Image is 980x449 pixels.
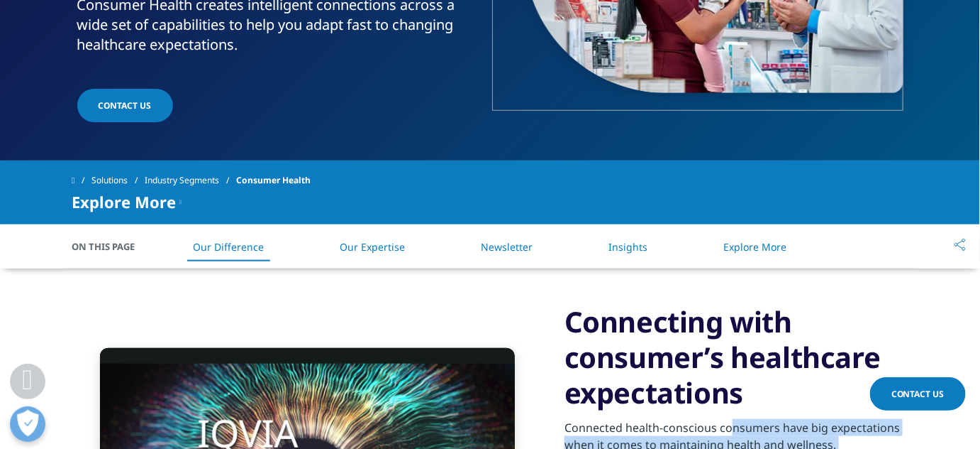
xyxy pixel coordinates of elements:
[10,406,45,442] button: Abrir preferências
[91,168,145,193] a: Solutions
[724,240,787,254] a: Explore More
[609,240,648,254] a: Insights
[891,388,945,400] span: Contact Us
[72,193,176,210] span: Explore More
[99,99,152,112] span: Contact Us
[870,377,966,411] a: Contact Us
[564,304,908,411] h3: Connecting with consumer’s healthcare expectations
[481,240,533,254] a: Newsletter
[340,240,406,254] a: Our Expertise
[77,89,173,122] a: Contact Us
[194,240,265,254] a: Our Difference
[145,168,236,193] a: Industry Segments
[236,168,311,193] span: Consumer Health
[72,239,150,254] span: On This Page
